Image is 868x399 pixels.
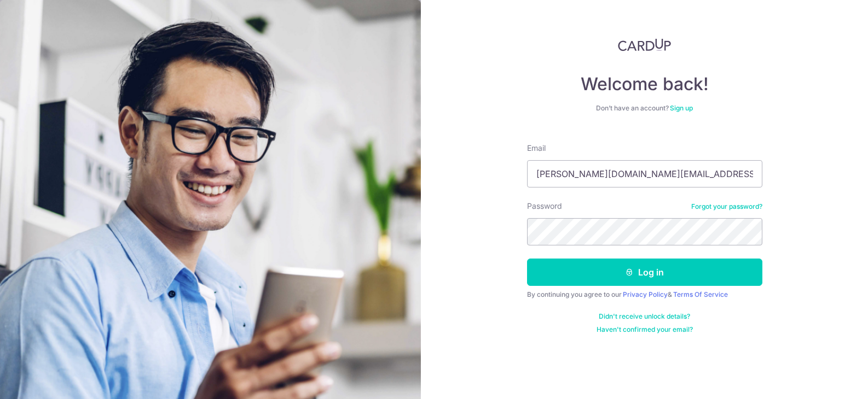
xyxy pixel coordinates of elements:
[623,290,668,298] a: Privacy Policy
[527,201,562,212] label: Password
[527,73,762,95] h4: Welcome back!
[527,259,762,286] button: Log in
[527,290,762,299] div: By continuing you agree to our &
[670,104,693,112] a: Sign up
[599,312,690,321] a: Didn't receive unlock details?
[527,143,546,154] label: Email
[691,202,762,211] a: Forgot your password?
[618,38,672,51] img: CardUp Logo
[527,104,762,113] div: Don’t have an account?
[673,290,728,298] a: Terms Of Service
[597,325,693,334] a: Haven't confirmed your email?
[527,160,762,187] input: Enter your Email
